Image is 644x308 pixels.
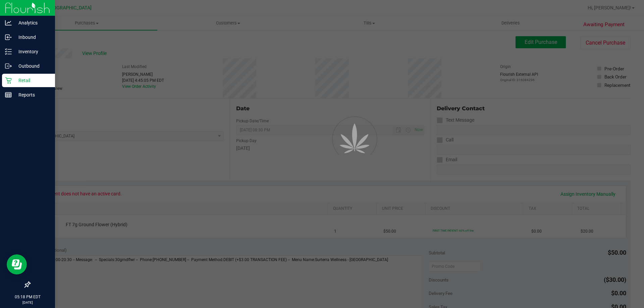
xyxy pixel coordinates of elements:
[12,33,52,41] p: Inbound
[5,48,12,55] inline-svg: Inventory
[5,63,12,69] inline-svg: Outbound
[12,76,52,84] p: Retail
[12,48,52,56] p: Inventory
[12,19,52,27] p: Analytics
[3,300,52,305] p: [DATE]
[5,19,12,26] inline-svg: Analytics
[5,91,12,98] inline-svg: Reports
[12,62,52,70] p: Outbound
[5,34,12,41] inline-svg: Inbound
[7,254,27,274] iframe: Resource center
[12,91,52,99] p: Reports
[5,77,12,84] inline-svg: Retail
[3,294,52,300] p: 05:18 PM EDT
